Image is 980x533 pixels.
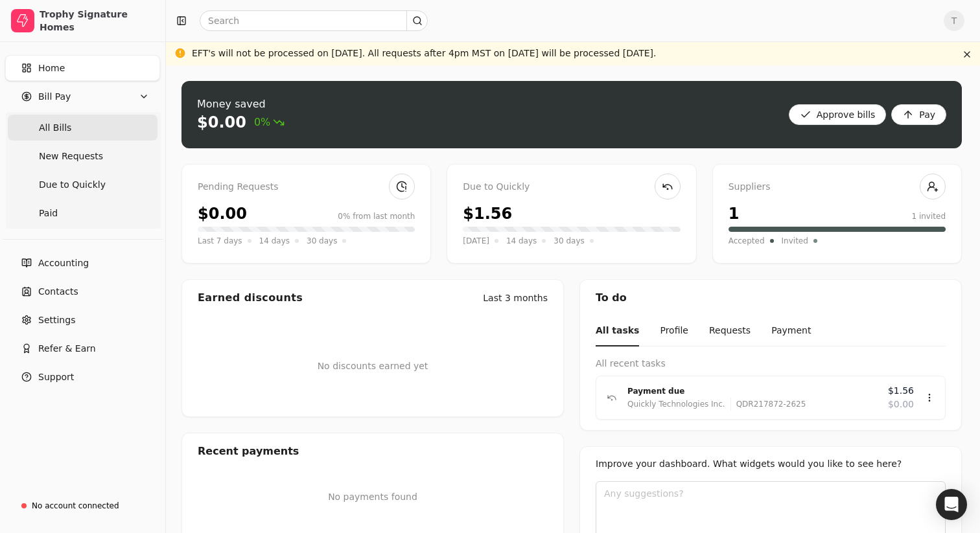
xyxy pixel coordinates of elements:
[254,115,285,130] span: 0%
[182,433,563,470] div: Recent payments
[580,280,961,316] div: To do
[463,202,512,225] div: $1.56
[38,62,65,75] span: Home
[198,490,548,504] p: No payments found
[39,178,106,192] span: Due to Quickly
[660,316,688,346] button: Profile
[38,90,71,104] span: Bill Pay
[944,10,964,31] button: T
[200,10,428,31] input: Search
[627,398,725,411] div: Quickly Technologies Inc.
[463,180,680,194] div: Due to Quickly
[911,210,946,222] div: 1 invited
[5,278,160,304] a: Contacts
[8,200,157,226] a: Paid
[730,398,806,411] div: QDR217872-2625
[936,489,967,520] div: Open Intercom Messenger
[197,112,246,133] div: $0.00
[5,84,160,109] button: Bill Pay
[891,104,946,125] button: Pay
[627,385,878,398] div: Payment due
[8,172,157,198] a: Due to Quickly
[729,234,765,247] span: Accepted
[39,121,71,135] span: All Bills
[38,342,96,356] span: Refer & Earn
[40,8,154,34] div: Trophy Signature Homes
[198,202,247,225] div: $0.00
[259,234,290,247] span: 14 days
[596,457,946,471] div: Improve your dashboard. What widgets would you like to see here?
[483,291,548,305] div: Last 3 months
[338,210,415,222] div: 0% from last month
[5,307,160,333] a: Settings
[38,313,75,327] span: Settings
[39,150,103,163] span: New Requests
[782,234,808,247] span: Invited
[5,55,160,81] a: Home
[596,316,639,346] button: All tasks
[39,207,58,220] span: Paid
[8,115,157,141] a: All Bills
[463,234,489,247] span: [DATE]
[5,364,160,390] button: Support
[888,398,914,411] span: $0.00
[729,202,740,225] div: 1
[198,180,415,194] div: Pending Requests
[38,370,74,384] span: Support
[789,104,887,125] button: Approve bills
[506,234,537,247] span: 14 days
[709,316,751,346] button: Requests
[5,335,160,361] button: Refer & Earn
[197,96,285,112] div: Money saved
[771,316,811,346] button: Payment
[5,250,160,276] a: Accounting
[729,180,946,194] div: Suppliers
[38,285,78,299] span: Contacts
[32,500,119,512] div: No account connected
[8,143,157,169] a: New Requests
[198,290,303,306] div: Earned discounts
[198,234,242,247] span: Last 7 days
[307,234,337,247] span: 30 days
[38,256,89,270] span: Accounting
[596,357,946,370] div: All recent tasks
[554,234,584,247] span: 30 days
[318,339,428,394] div: No discounts earned yet
[888,384,914,398] span: $1.56
[192,47,657,60] div: EFT's will not be processed on [DATE]. All requests after 4pm MST on [DATE] will be processed [DA...
[5,494,160,517] a: No account connected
